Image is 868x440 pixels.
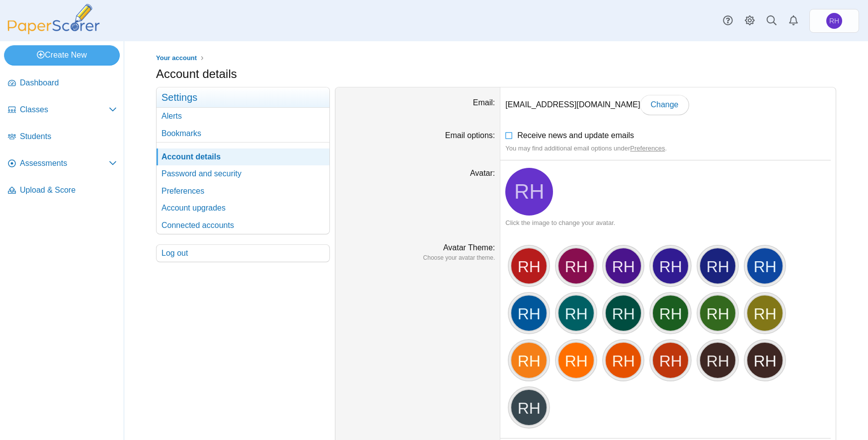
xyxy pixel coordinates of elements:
img: PaperScorer [4,4,103,34]
div: RH [652,247,689,285]
h1: Account details [156,66,237,82]
div: RH [510,342,548,379]
div: RH [746,342,784,379]
dd: [EMAIL_ADDRESS][DOMAIN_NAME] [500,87,836,122]
div: RH [605,294,642,332]
div: RH [699,342,736,379]
div: You may find additional email options under . [505,144,831,153]
a: Account upgrades [157,200,329,217]
span: Students [20,131,117,142]
a: Log out [157,245,329,262]
a: Upload & Score [4,179,121,203]
div: RH [746,294,784,332]
a: Dashboard [4,72,121,95]
label: Avatar [470,169,495,177]
a: Rich Holland [809,9,859,33]
span: Assessments [20,158,109,169]
span: Receive news and update emails [517,131,634,140]
div: RH [699,247,736,285]
a: Password and security [157,165,329,182]
div: RH [652,294,689,332]
div: RH [557,294,595,332]
span: Change [650,100,678,109]
span: Classes [20,104,109,115]
a: Bookmarks [157,125,329,142]
span: Dashboard [20,77,117,88]
dfn: Choose your avatar theme. [340,254,495,262]
div: RH [510,389,548,426]
div: RH [605,342,642,379]
a: Assessments [4,152,121,176]
span: Your account [156,54,197,62]
label: Email options [445,131,495,140]
a: Your account [154,52,199,65]
div: Click the image to change your avatar. [505,219,831,227]
a: Create New [4,45,120,65]
a: Rich Holland [505,168,553,216]
a: Classes [4,98,121,122]
a: Alerts [157,108,329,125]
a: Account details [157,148,329,165]
h3: Settings [157,87,329,108]
a: Change [640,95,689,115]
a: Preferences [157,183,329,200]
label: Avatar Theme [443,243,495,252]
div: RH [557,247,595,285]
span: Rich Holland [829,17,839,24]
a: Connected accounts [157,217,329,234]
a: PaperScorer [4,27,103,36]
div: RH [557,342,595,379]
div: RH [699,294,736,332]
label: Email [473,98,495,107]
span: Rich Holland [514,181,545,202]
div: RH [746,247,784,285]
div: RH [605,247,642,285]
div: RH [510,294,548,332]
a: Alerts [783,10,804,32]
span: Rich Holland [826,13,842,29]
span: Upload & Score [20,185,117,196]
a: Students [4,125,121,149]
a: Preferences [630,145,665,152]
div: RH [652,342,689,379]
div: RH [510,247,548,285]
